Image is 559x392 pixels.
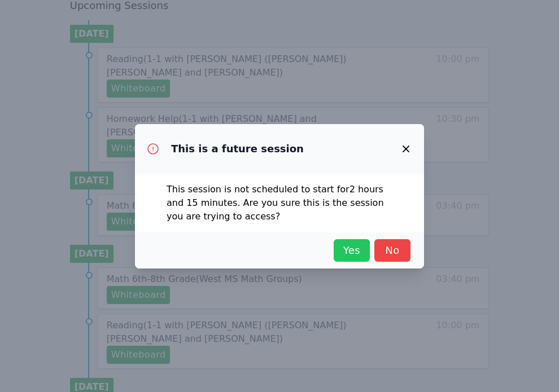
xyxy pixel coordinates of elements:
button: Yes [334,239,370,262]
span: Yes [339,243,364,258]
h3: This is a future session [171,142,304,156]
p: This session is not scheduled to start for 2 hours and 15 minutes . Are you sure this is the sess... [167,183,392,223]
span: No [380,243,405,258]
button: No [374,239,410,262]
